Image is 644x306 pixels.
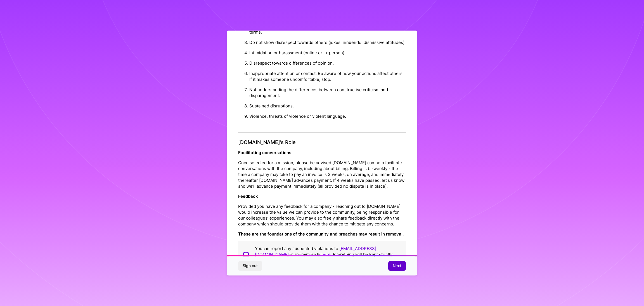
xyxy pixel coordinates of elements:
img: book icon [243,246,249,263]
p: Provided you have any feedback for a company - reaching out to [DOMAIN_NAME] would increase the v... [238,204,406,227]
li: Not understanding the differences between constructive criticism and disparagement. [249,84,406,101]
span: Next [393,263,401,269]
p: You can report any suspected violations to or anonymously . Everything will be kept strictly conf... [255,246,401,263]
button: Next [388,261,406,271]
li: Disrespect towards differences of opinion. [249,58,406,68]
strong: Facilitating conversations [238,150,291,156]
a: [EMAIL_ADDRESS][DOMAIN_NAME] [255,246,376,257]
strong: These are the foundations of the community and breaches may result in removal. [238,232,404,237]
a: here [321,252,331,257]
li: Do not show disrespect towards others (jokes, innuendo, dismissive attitudes). [249,37,406,48]
li: Intimidation or harassment (online or in-person). [249,48,406,58]
li: Sustained disruptions. [249,101,406,111]
li: Violence, threats of violence or violent language. [249,111,406,121]
strong: Feedback [238,194,258,199]
button: Sign out [238,261,262,271]
li: Inappropriate attention or contact. Be aware of how your actions affect others. If it makes someo... [249,68,406,84]
h4: [DOMAIN_NAME]’s Role [238,139,406,145]
p: Once selected for a mission, please be advised [DOMAIN_NAME] can help facilitate conversations wi... [238,160,406,189]
span: Sign out [243,263,258,269]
